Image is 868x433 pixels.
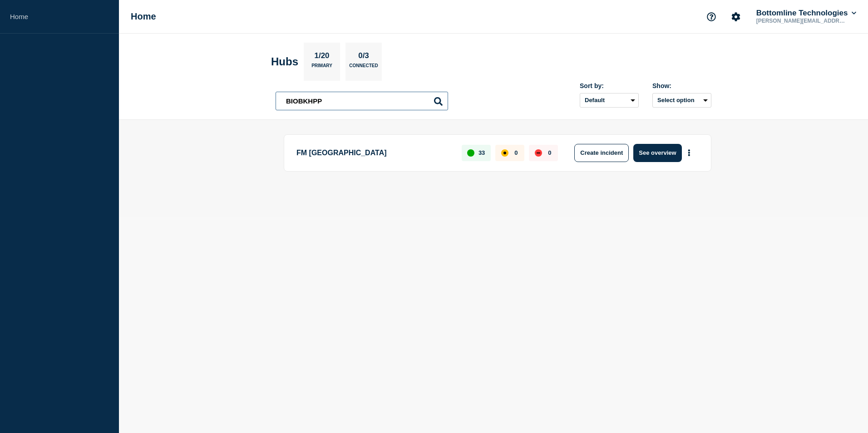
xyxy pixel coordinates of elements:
[296,144,451,162] p: FM [GEOGRAPHIC_DATA]
[514,149,518,156] p: 0
[276,92,448,110] input: Search Hubs
[580,82,639,89] div: Sort by:
[467,149,474,157] div: up
[633,144,681,162] button: See overview
[652,82,711,89] div: Show:
[349,63,378,73] p: Connected
[652,93,711,108] button: Select option
[311,51,333,63] p: 1/20
[311,63,332,73] p: Primary
[726,7,745,26] button: Account settings
[755,9,858,18] button: Bottomline Technologies
[271,55,298,68] h2: Hubs
[535,149,542,157] div: down
[683,144,695,161] button: More actions
[355,51,373,63] p: 0/3
[478,149,485,156] p: 33
[131,11,156,22] h1: Home
[580,93,639,108] select: Sort by
[702,7,721,26] button: Support
[548,149,551,156] p: 0
[755,18,849,24] p: [PERSON_NAME][EMAIL_ADDRESS][PERSON_NAME][DOMAIN_NAME]
[501,149,508,157] div: affected
[574,144,629,162] button: Create incident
